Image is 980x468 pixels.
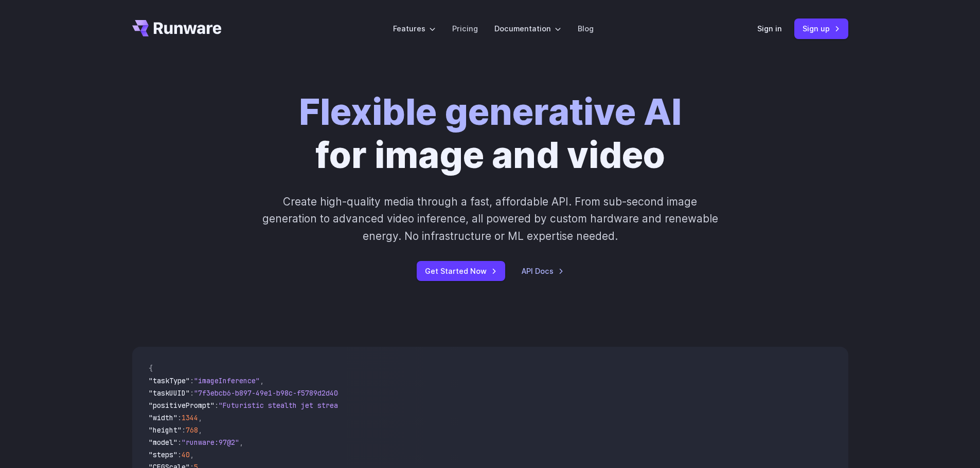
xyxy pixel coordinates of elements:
a: Sign up [794,18,848,39]
span: "steps" [149,450,177,459]
span: : [177,438,182,447]
span: "width" [149,413,177,422]
span: "positivePrompt" [149,401,215,410]
span: "taskUUID" [149,388,190,398]
span: "imageInference" [194,376,260,385]
span: "Futuristic stealth jet streaking through a neon-lit cityscape with glowing purple exhaust" [219,401,593,410]
p: Create high-quality media through a fast, affordable API. From sub-second image generation to adv... [261,193,719,245]
a: Sign in [757,23,782,34]
a: Go to / [132,20,222,36]
span: , [198,425,202,435]
span: : [182,425,186,435]
span: 1344 [182,413,198,422]
span: : [177,413,182,422]
span: : [215,401,219,410]
span: "model" [149,438,177,447]
span: , [198,413,202,422]
strong: Flexible generative AI [299,90,682,134]
span: "runware:97@2" [182,438,239,447]
span: : [177,450,182,459]
span: "height" [149,425,182,435]
span: "7f3ebcb6-b897-49e1-b98c-f5789d2d40d7" [194,388,350,398]
span: : [190,388,194,398]
span: { [149,364,153,373]
label: Documentation [494,23,561,34]
span: 40 [182,450,190,459]
a: Get Started Now [417,261,505,281]
span: : [190,376,194,385]
label: Features [393,23,436,34]
span: "taskType" [149,376,190,385]
a: API Docs [522,265,564,277]
h1: for image and video [299,90,682,177]
a: Blog [578,23,594,34]
span: 768 [186,425,198,435]
span: , [260,376,264,385]
span: , [239,438,243,447]
a: Pricing [452,23,478,34]
span: , [190,450,194,459]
